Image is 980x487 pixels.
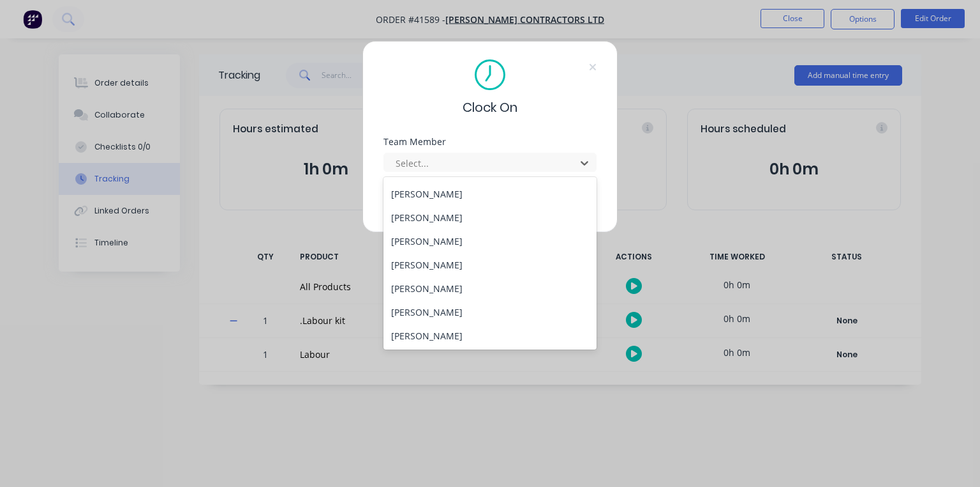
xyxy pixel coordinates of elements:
span: Clock On [463,98,517,117]
div: [PERSON_NAME] [383,277,597,300]
div: [PERSON_NAME] [383,206,597,229]
div: [PERSON_NAME] [383,229,597,253]
div: [PERSON_NAME] [383,253,597,277]
div: [PERSON_NAME] [383,182,597,206]
div: [PERSON_NAME] [383,324,597,348]
div: Team Member [383,137,597,146]
div: [PERSON_NAME] [383,300,597,324]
